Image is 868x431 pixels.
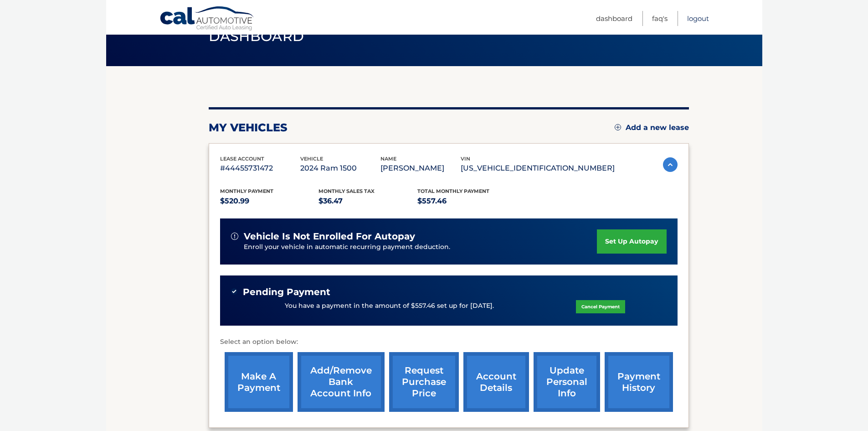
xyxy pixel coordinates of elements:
[687,11,709,26] a: Logout
[652,11,668,26] a: FAQ's
[300,162,380,175] p: 2024 Ram 1500
[244,231,415,242] span: vehicle is not enrolled for autopay
[300,156,323,162] span: vehicle
[615,123,689,132] a: Add a new lease
[380,156,396,162] span: name
[243,286,330,298] span: Pending Payment
[389,352,459,412] a: request purchase price
[417,188,489,194] span: Total Monthly Payment
[615,124,621,130] img: add.svg
[534,352,600,412] a: update personal info
[209,28,304,45] span: Dashboard
[220,162,300,175] p: #44455731472
[220,188,273,194] span: Monthly Payment
[380,162,461,175] p: [PERSON_NAME]
[417,195,516,208] p: $557.46
[285,301,494,311] p: You have a payment in the amount of $557.46 set up for [DATE].
[461,156,470,162] span: vin
[298,352,385,412] a: Add/Remove bank account info
[576,300,625,313] a: Cancel Payment
[231,233,238,240] img: alert-white.svg
[209,121,288,135] h2: my vehicles
[244,242,597,252] p: Enroll your vehicle in automatic recurring payment deduction.
[597,229,666,254] a: set up autopay
[596,11,632,26] a: Dashboard
[159,6,255,32] a: Cal Automotive
[318,188,375,194] span: Monthly sales Tax
[463,352,529,412] a: account details
[461,162,615,175] p: [US_VEHICLE_IDENTIFICATION_NUMBER]
[220,337,678,348] p: Select an option below:
[220,156,264,162] span: lease account
[605,352,673,412] a: payment history
[663,157,678,172] img: accordion-active.svg
[225,352,293,412] a: make a payment
[231,288,237,295] img: check-green.svg
[220,195,319,208] p: $520.99
[318,195,417,208] p: $36.47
